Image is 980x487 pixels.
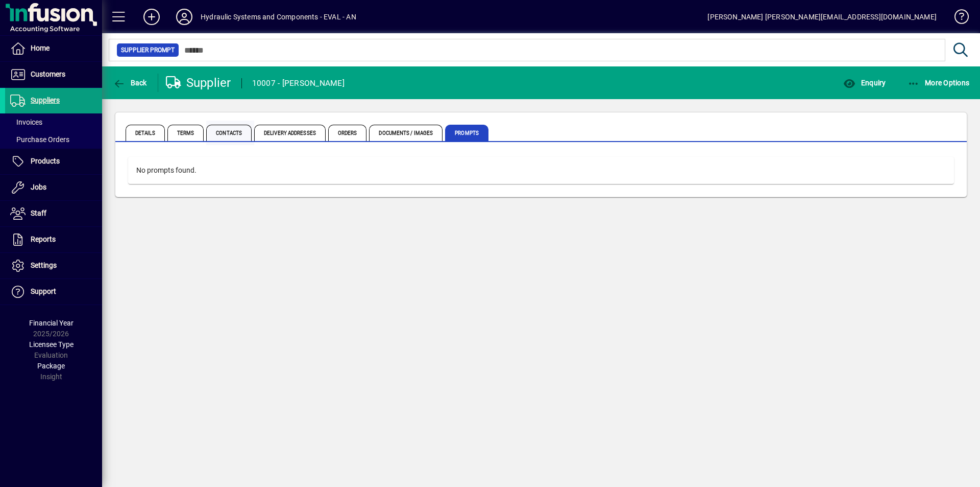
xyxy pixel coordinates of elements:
span: Reports [31,235,56,243]
span: Jobs [31,183,46,191]
span: Enquiry [843,79,886,87]
span: Support [31,287,56,295]
span: Package [37,362,65,370]
span: Contacts [206,125,252,141]
a: Settings [5,253,102,279]
a: Purchase Orders [5,131,102,148]
div: [PERSON_NAME] [PERSON_NAME][EMAIL_ADDRESS][DOMAIN_NAME] [707,9,937,25]
span: Prompts [445,125,488,141]
span: Financial Year [29,319,73,327]
span: Staff [31,209,46,217]
span: Documents / Images [369,125,443,141]
span: Purchase Orders [10,135,69,144]
a: Products [5,149,102,174]
button: More Options [905,74,972,92]
button: Add [135,8,168,26]
span: Terms [167,125,204,141]
span: Invoices [10,118,42,126]
a: Jobs [5,175,102,200]
span: Delivery Addresses [254,125,326,141]
span: Suppliers [31,96,60,104]
a: Home [5,36,102,61]
app-page-header-button: Back [102,74,158,92]
span: Customers [31,70,65,78]
span: Details [126,125,165,141]
span: Back [113,79,147,87]
a: Reports [5,227,102,252]
div: No prompts found. [128,157,954,184]
a: Staff [5,201,102,226]
button: Back [110,74,150,92]
button: Enquiry [841,74,888,92]
div: Supplier [166,75,231,91]
span: Home [31,44,50,52]
span: More Options [908,79,970,87]
span: Settings [31,261,57,269]
a: Knowledge Base [947,2,967,35]
span: Products [31,157,60,165]
a: Support [5,279,102,305]
div: 10007 - [PERSON_NAME] [252,75,345,91]
span: Supplier Prompt [121,45,175,55]
div: Hydraulic Systems and Components - EVAL - AN [201,9,356,25]
span: Licensee Type [29,340,73,349]
a: Invoices [5,113,102,131]
span: Orders [328,125,367,141]
button: Profile [168,8,201,26]
a: Customers [5,62,102,87]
